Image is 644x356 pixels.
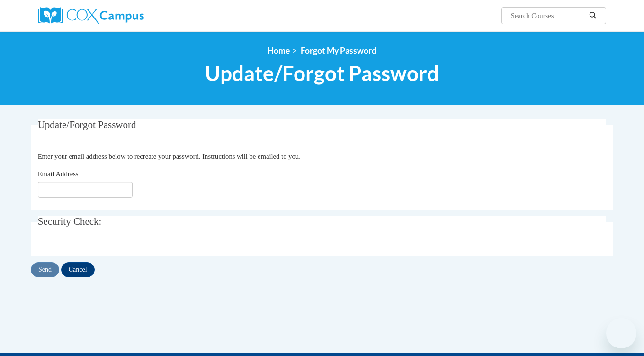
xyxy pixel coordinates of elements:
img: Cox Campus [38,7,144,24]
iframe: Button to launch messaging window [606,318,636,348]
a: Home [268,46,290,55]
input: Search Courses [510,10,586,21]
span: Forgot My Password [301,46,376,55]
span: Update/Forgot Password [205,61,439,86]
span: Update/Forgot Password [38,119,136,130]
input: Cancel [61,262,95,277]
span: Enter your email address below to recreate your password. Instructions will be emailed to you. [38,153,301,160]
a: Cox Campus [38,7,218,24]
button: Search [586,10,600,21]
input: Email [38,182,133,198]
span: Email Address [38,170,79,178]
span: Security Check: [38,216,102,227]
